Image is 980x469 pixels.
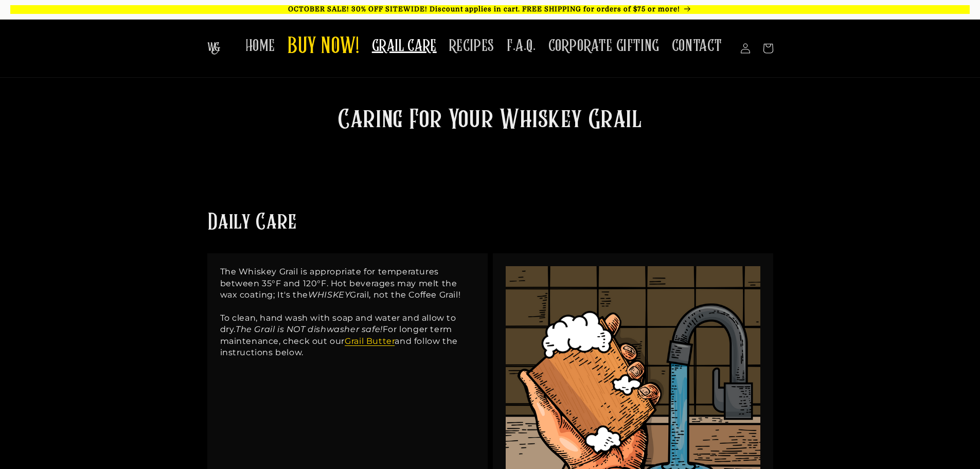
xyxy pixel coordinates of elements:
span: BUY NOW! [288,33,360,61]
img: The Whiskey Grail [207,42,220,55]
a: F.A.Q. [501,30,542,62]
a: RECIPES [443,30,501,62]
p: OCTOBER SALE! 30% OFF SITEWIDE! Discount applies in cart. FREE SHIPPING for orders of $75 or more! [10,5,970,14]
a: CORPORATE GIFTING [542,30,666,62]
h2: Caring For Your Whiskey Grail [290,103,691,138]
span: GRAIL CARE [372,36,437,56]
a: GRAIL CARE [366,30,443,62]
span: HOME [245,36,275,56]
h2: Daily Care [207,209,297,238]
a: HOME [239,30,281,62]
span: F.A.Q. [507,36,536,56]
span: CORPORATE GIFTING [548,36,660,56]
a: Grail Butter [345,336,395,346]
em: The Grail is NOT dishwasher safe! [236,324,383,334]
p: The Whiskey Grail is appropriate for temperatures between 35°F and 120°F. Hot beverages may melt ... [220,266,475,358]
a: BUY NOW! [281,27,366,67]
em: WHISKEY [308,290,350,300]
a: CONTACT [666,30,728,62]
span: CONTACT [672,36,722,56]
span: RECIPES [449,36,494,56]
